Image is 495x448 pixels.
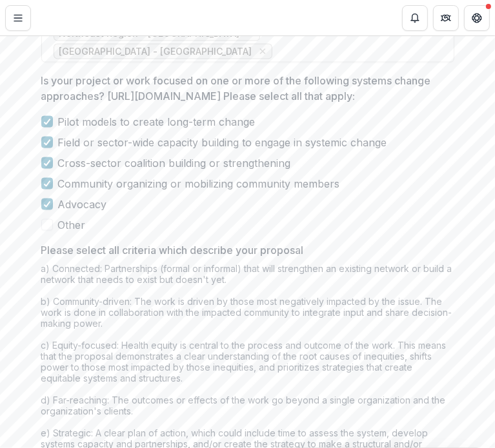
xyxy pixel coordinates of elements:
[58,155,291,171] span: Cross-sector coalition building or strengthening
[58,176,340,191] span: Community organizing or mobilizing community members
[58,135,387,150] span: Field or sector-wide capacity building to engage in systemic change
[41,73,447,104] p: Is your project or work focused on one or more of the following systems change approaches? [URL][...
[58,114,256,130] span: Pilot models to create long-term change
[402,5,428,31] button: Notifications
[59,46,252,57] span: [GEOGRAPHIC_DATA] - [GEOGRAPHIC_DATA]
[58,197,107,212] span: Advocacy
[433,5,459,31] button: Partners
[41,243,304,258] p: Please select all criteria which describe your proposal
[5,5,31,31] button: Toggle Menu
[464,5,490,31] button: Get Help
[256,45,269,58] div: Remove Northeast Region - Monroe
[58,217,86,233] span: Other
